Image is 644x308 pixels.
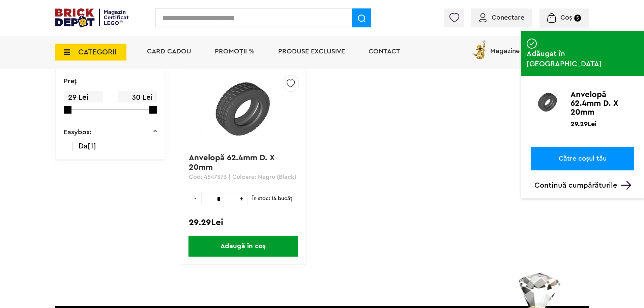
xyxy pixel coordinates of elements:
div: 29.29Lei [189,218,297,227]
img: addedtocart [521,84,527,90]
span: - [189,192,201,205]
a: PROMOȚII % [215,48,255,55]
span: Adaugă în coș [188,236,298,257]
p: Continuă cumpărăturile [534,181,634,190]
a: Către coșul tău [531,147,634,170]
p: Cod: 4547373 | Culoare: Negru (Black) [189,173,297,188]
span: Coș [560,14,572,21]
span: [1] [88,142,96,150]
a: Conectare [479,14,524,21]
span: Da [79,142,88,150]
span: Adăugat în [GEOGRAPHIC_DATA] [527,49,638,69]
span: 30 Lei [118,91,157,104]
a: Anvelopă 62.4mm D. X 20mm [189,154,277,171]
p: Preţ [64,78,77,85]
img: Anvelopă 62.4mm D. X 20mm [196,75,290,141]
span: + [235,192,248,205]
a: Produse exclusive [278,48,345,55]
img: Arrow%20-%20Down.svg [621,181,631,190]
p: Anvelopă 62.4mm D. X 20mm [570,90,634,117]
img: Anvelopă 62.4mm D. X 20mm [531,90,564,114]
span: Magazine Certificate LEGO® [490,39,578,54]
span: Conectare [492,14,524,21]
a: Adaugă în coș [180,236,305,257]
p: Easybox: [64,129,92,136]
small: 5 [574,15,581,22]
img: addedtocart [527,39,537,49]
a: Card Cadou [147,48,191,55]
span: CATEGORII [78,48,117,56]
span: În stoc: 14 bucăţi [252,192,294,205]
span: 29 Lei [64,91,103,104]
a: Contact [369,48,400,55]
p: 29.29Lei [570,120,596,126]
